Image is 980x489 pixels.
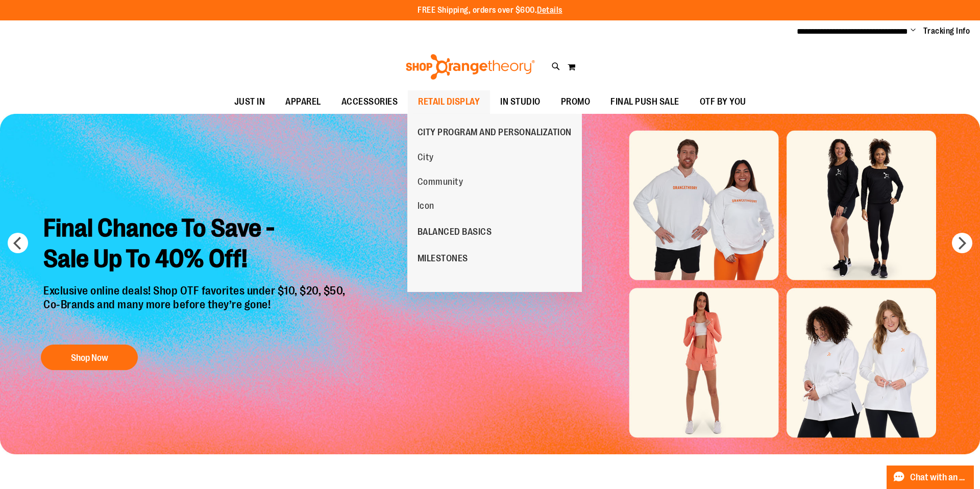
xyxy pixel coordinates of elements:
a: Tracking Info [923,26,970,37]
span: FINAL PUSH SALE [610,90,679,113]
button: Shop Now [41,345,138,370]
img: Shop Orangetheory [404,54,536,80]
span: APPAREL [285,90,321,113]
span: PROMO [561,90,591,113]
span: RETAIL DISPLAY [418,90,480,113]
button: Account menu [911,26,916,36]
span: JUST IN [234,90,265,113]
span: BALANCED BASICS [418,227,492,239]
span: Community [418,177,463,189]
span: IN STUDIO [500,90,541,113]
span: City [418,152,434,165]
a: Final Chance To Save -Sale Up To 40% Off! Exclusive online deals! Shop OTF favorites under $10, $... [36,205,356,375]
p: Exclusive online deals! Shop OTF favorites under $10, $20, $50, Co-Brands and many more before th... [36,284,356,334]
button: next [952,233,972,253]
button: Chat with an Expert [887,466,974,489]
span: Icon [418,201,434,213]
span: CITY PROGRAM AND PERSONALIZATION [418,127,572,140]
h2: Final Chance To Save - Sale Up To 40% Off! [36,205,356,284]
p: FREE Shipping, orders over $600. [418,5,562,16]
a: Details [537,6,562,15]
span: OTF BY YOU [700,90,746,113]
span: ACCESSORIES [341,90,398,113]
span: MILESTONES [418,253,468,266]
button: prev [8,233,28,253]
span: Chat with an Expert [910,473,968,482]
